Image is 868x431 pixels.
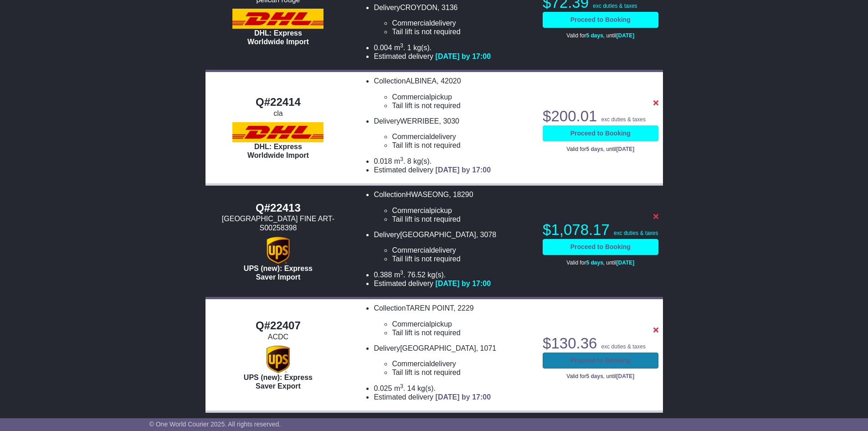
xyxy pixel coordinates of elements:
span: Commercial [392,246,431,254]
li: pickup [392,206,534,215]
li: delivery [392,359,534,368]
span: 5 days [586,260,603,266]
p: Valid for , until [543,260,658,266]
li: Tail lift is not required [392,368,534,377]
span: DHL: Express Worldwide Import [247,29,309,46]
img: UPS (new): Express Saver Export [267,346,289,373]
span: 5 days [586,32,603,39]
span: Commercial [392,19,431,27]
span: kg(s). [427,271,446,279]
span: CROYDON [400,4,437,11]
li: delivery [392,19,534,27]
span: WERRIBEE [400,117,439,125]
li: Collection [374,77,534,110]
li: Collection [374,190,534,223]
li: Tail lift is not required [392,215,534,223]
span: 0.025 [374,384,392,392]
span: [DATE] [616,260,635,266]
span: , 3078 [476,231,496,239]
span: TAREN POINT [406,304,454,312]
img: DHL: Express Worldwide Import [232,122,324,142]
span: Commercial [392,320,431,328]
span: 1,078.17 [551,221,609,238]
div: Q#22413 [210,202,347,215]
div: [GEOGRAPHIC_DATA] FINE ART-S00258398 [210,214,347,232]
li: delivery [392,132,534,141]
span: Commercial [392,207,431,214]
span: m . [394,384,405,392]
li: pickup [392,320,534,328]
li: Estimated delivery [374,279,534,288]
span: UPS (new): Express Saver Export [244,374,313,390]
span: , 1071 [476,344,496,352]
li: Collection [374,304,534,337]
div: Q#22407 [210,319,347,332]
span: $ [543,335,597,352]
span: 0.004 [374,44,392,52]
span: ALBINEA [406,77,437,85]
span: kg(s). [413,157,431,165]
span: exc duties & taxes [593,3,637,9]
li: Delivery [374,117,534,150]
span: kg(s). [413,44,431,52]
li: Tail lift is not required [392,27,534,36]
li: Delivery [374,230,534,264]
li: Estimated delivery [374,166,534,174]
span: , 42020 [437,77,461,85]
span: [DATE] by 17:00 [436,393,491,401]
span: , 2229 [453,304,473,312]
span: m . [394,271,405,279]
span: [DATE] [616,146,635,152]
span: exc duties & taxes [601,343,646,350]
li: Estimated delivery [374,52,534,61]
span: kg(s). [417,384,436,392]
p: Valid for , until [543,146,658,152]
li: Delivery [374,3,534,36]
span: exc duties & taxes [601,116,646,123]
sup: 3 [400,270,403,276]
sup: 3 [400,156,403,162]
li: Tail lift is not required [392,328,534,337]
div: cla [210,109,347,118]
span: m . [394,44,405,52]
span: [DATE] by 17:00 [436,166,491,174]
span: 0.018 [374,157,392,165]
span: , 3136 [437,4,457,11]
span: [DATE] [616,32,635,39]
span: 0.388 [374,271,392,279]
span: Commercial [392,360,431,368]
span: [DATE] by 17:00 [436,280,491,287]
span: m . [394,157,405,165]
span: exc duties & taxes [614,230,658,236]
li: Estimated delivery [374,393,534,401]
span: UPS (new): Express Saver Import [244,265,313,281]
span: 76.52 [407,271,426,279]
li: Tail lift is not required [392,254,534,263]
sup: 3 [400,383,403,389]
span: 5 days [586,146,603,152]
span: , 18290 [449,191,473,198]
span: 1 [407,44,411,52]
p: Valid for , until [543,32,658,39]
span: 130.36 [551,335,597,352]
span: $ [543,108,597,125]
span: [GEOGRAPHIC_DATA] [400,344,476,352]
span: © One World Courier 2025. All rights reserved. [149,421,281,428]
span: DHL: Express Worldwide Import [247,143,309,159]
a: Proceed to Booking [543,353,658,369]
li: pickup [392,93,534,101]
p: Valid for , until [543,373,658,379]
span: 200.01 [551,108,597,125]
span: Commercial [392,93,431,101]
span: 8 [407,157,411,165]
span: , 3030 [439,117,459,125]
span: 14 [407,384,416,392]
img: UPS (new): Express Saver Import [267,237,289,264]
div: ACDC [210,332,347,341]
span: $ [543,221,610,238]
span: [DATE] [616,373,635,379]
div: Q#22414 [210,96,347,109]
sup: 3 [400,42,403,49]
span: HWASEONG [406,191,449,198]
a: Proceed to Booking [543,125,658,141]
